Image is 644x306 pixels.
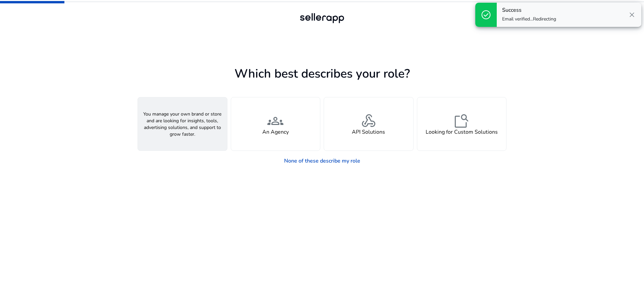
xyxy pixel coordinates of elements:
[352,129,385,135] h4: API Solutions
[628,11,636,19] span: close
[502,7,556,13] h4: Success
[279,154,366,168] a: None of these describe my role
[262,129,289,135] h4: An Agency
[138,97,227,151] button: You manage your own brand or store and are looking for insights, tools, advertising solutions, an...
[481,9,491,20] span: check_circle
[267,113,283,129] span: groups
[417,97,507,151] button: feature_searchLooking for Custom Solutions
[502,16,556,23] p: Email verified...Redirecting
[324,97,414,151] button: webhookAPI Solutions
[426,129,498,135] h4: Looking for Custom Solutions
[453,113,470,129] span: feature_search
[138,67,506,81] h1: Which best describes your role?
[231,97,321,151] button: groupsAn Agency
[361,113,377,129] span: webhook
